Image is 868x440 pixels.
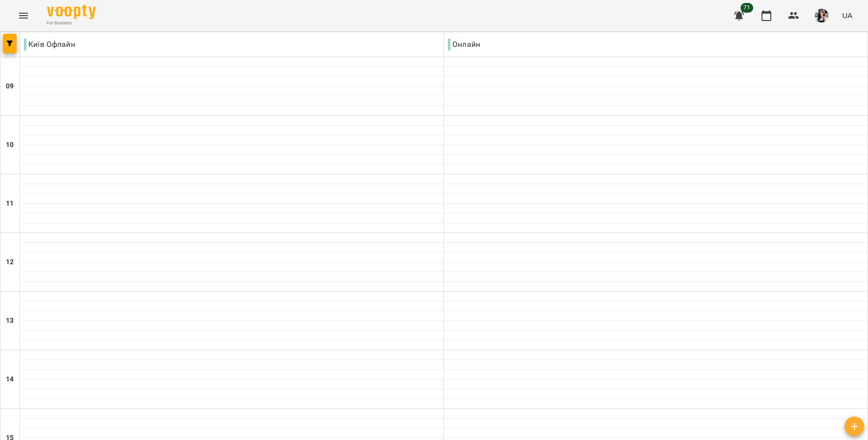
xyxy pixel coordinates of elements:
[47,20,96,26] span: For Business
[448,39,480,50] p: Онлайн
[6,81,14,92] h6: 09
[741,3,753,13] span: 71
[47,5,96,19] img: Voopty Logo
[815,9,828,22] img: bfead1ea79d979fadf21ae46c61980e3.jpg
[6,315,14,326] h6: 13
[845,417,864,436] button: Створити урок
[6,374,14,385] h6: 14
[24,39,75,50] p: Київ Офлайн
[12,4,35,27] button: Menu
[6,198,14,209] h6: 11
[6,140,14,150] h6: 10
[6,257,14,268] h6: 12
[842,10,852,21] span: UA
[838,6,856,24] button: UA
